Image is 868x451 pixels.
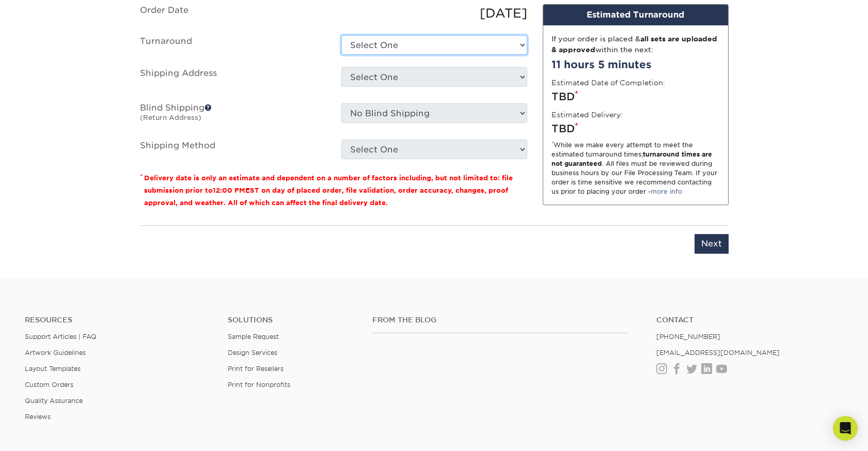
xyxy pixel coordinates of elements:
a: [PHONE_NUMBER] [656,333,720,340]
label: Shipping Method [132,139,334,159]
a: Artwork Guidelines [25,349,86,356]
label: Blind Shipping [132,103,334,127]
h4: Resources [25,316,212,324]
small: Delivery date is only an estimate and dependent on a number of factors including, but not limited... [144,174,513,207]
a: Support Articles | FAQ [25,333,97,340]
div: Estimated Turnaround [543,5,728,25]
label: Turnaround [132,35,334,55]
input: Next [695,234,729,254]
div: [DATE] [334,4,535,23]
a: Sample Request [228,333,279,340]
div: If your order is placed & within the next: [551,34,720,55]
a: Design Services [228,349,277,356]
a: more info [651,188,682,195]
span: 12:00 PM [213,186,245,194]
div: Open Intercom Messenger [833,416,858,441]
a: Layout Templates [25,365,81,372]
strong: all sets are uploaded & approved [551,35,717,53]
small: (Return Address) [140,114,201,121]
a: Quality Assurance [25,397,83,405]
label: Order Date [132,4,334,23]
a: Contact [656,316,843,324]
a: Custom Orders [25,381,73,388]
a: Print for Resellers [228,365,283,372]
div: While we make every attempt to meet the estimated turnaround times; . All files must be reviewed ... [551,141,720,196]
div: TBD [551,89,720,104]
div: 11 hours 5 minutes [551,57,720,72]
label: Estimated Date of Completion: [551,77,665,88]
h4: From the Blog [372,316,628,324]
a: Print for Nonprofits [228,381,290,388]
h4: Solutions [228,316,357,324]
a: [EMAIL_ADDRESS][DOMAIN_NAME] [656,349,779,356]
label: Shipping Address [132,67,334,91]
a: Reviews [25,413,51,421]
div: TBD [551,121,720,136]
label: Estimated Delivery: [551,110,623,120]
